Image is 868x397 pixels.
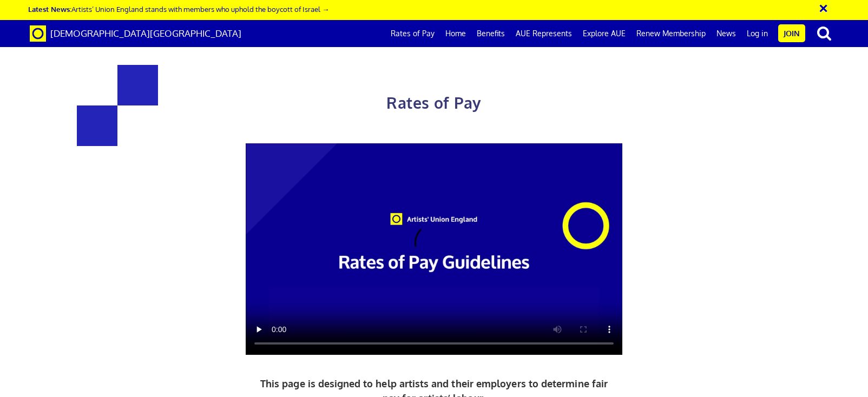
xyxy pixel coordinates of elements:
[778,24,805,42] a: Join
[807,22,841,44] button: search
[440,20,471,47] a: Home
[577,20,631,47] a: Explore AUE
[741,20,773,47] a: Log in
[631,20,711,47] a: Renew Membership
[385,20,440,47] a: Rates of Pay
[471,20,510,47] a: Benefits
[386,93,481,113] span: Rates of Pay
[50,28,241,39] span: [DEMOGRAPHIC_DATA][GEOGRAPHIC_DATA]
[28,4,329,14] a: Latest News:Artists’ Union England stands with members who uphold the boycott of Israel →
[711,20,741,47] a: News
[22,20,249,47] a: Brand [DEMOGRAPHIC_DATA][GEOGRAPHIC_DATA]
[510,20,577,47] a: AUE Represents
[28,4,71,14] strong: Latest News:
